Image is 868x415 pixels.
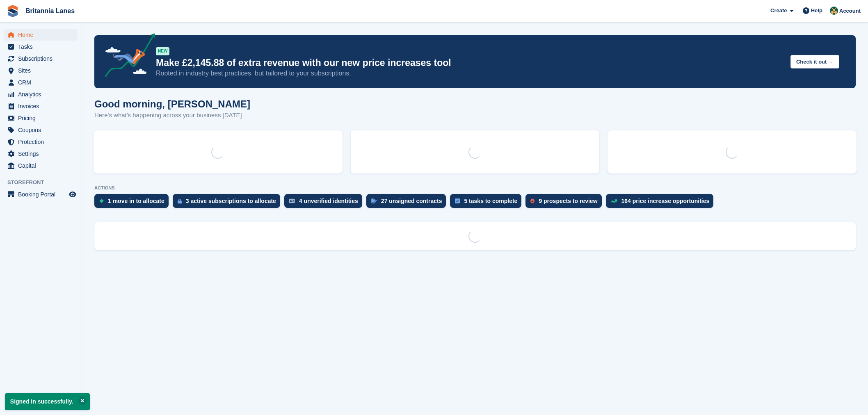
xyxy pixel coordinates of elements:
[539,198,597,204] div: 9 prospects to review
[606,194,718,212] a: 164 price increase opportunities
[178,198,182,204] img: active_subscription_to_allocate_icon-d502201f5373d7db506a760aba3b589e785aa758c864c3986d89f69b8ff3...
[94,194,173,212] a: 1 move in to allocate
[94,111,250,120] p: Here's what's happening across your business [DATE]
[4,160,78,171] a: menu
[18,89,67,100] span: Analytics
[790,55,839,68] button: Check it out →
[284,194,366,212] a: 4 unverified identities
[99,198,104,203] img: move_ins_to_allocate_icon-fdf77a2bb77ea45bf5b3d319d69a93e2d87916cf1d5bf7949dd705db3b84f3ca.svg
[18,29,67,41] span: Home
[811,7,822,15] span: Help
[4,41,78,52] a: menu
[4,89,78,100] a: menu
[4,53,78,64] a: menu
[770,7,787,15] span: Create
[381,198,442,204] div: 27 unsigned contracts
[94,185,856,191] p: ACTIONS
[4,29,78,41] a: menu
[450,194,525,212] a: 5 tasks to complete
[4,100,78,112] a: menu
[289,198,295,203] img: verify_identity-adf6edd0f0f0b5bbfe63781bf79b02c33cf7c696d77639b501bdc392416b5a36.svg
[18,124,67,136] span: Coupons
[156,69,784,78] p: Rooted in industry best practices, but tailored to your subscriptions.
[186,198,276,204] div: 3 active subscriptions to allocate
[464,198,517,204] div: 5 tasks to complete
[371,198,377,203] img: contract_signature_icon-13c848040528278c33f63329250d36e43548de30e8caae1d1a13099fd9432cc5.svg
[18,100,67,112] span: Invoices
[830,7,838,15] img: Nathan Kellow
[18,65,67,76] span: Sites
[611,199,617,203] img: price_increase_opportunities-93ffe204e8149a01c8c9dc8f82e8f89637d9d84a8eef4429ea346261dce0b2c0.svg
[22,4,78,18] a: Britannia Lanes
[98,33,155,80] img: price-adjustments-announcement-icon-8257ccfd72463d97f412b2fc003d46551f7dbcb40ab6d574587a9cd5c0d94...
[4,112,78,124] a: menu
[68,189,78,199] a: Preview store
[18,112,67,124] span: Pricing
[18,189,67,200] span: Booking Portal
[156,57,784,69] p: Make £2,145.88 of extra revenue with our new price increases tool
[94,98,250,109] h1: Good morning, [PERSON_NAME]
[18,136,67,148] span: Protection
[530,198,535,203] img: prospect-51fa495bee0391a8d652442698ab0144808aea92771e9ea1ae160a38d050c398.svg
[621,198,710,204] div: 164 price increase opportunities
[5,393,90,410] p: Signed in successfully.
[839,7,861,15] span: Account
[156,47,169,55] div: NEW
[525,194,605,212] a: 9 prospects to review
[4,189,78,200] a: menu
[4,77,78,88] a: menu
[299,198,358,204] div: 4 unverified identities
[18,148,67,160] span: Settings
[18,77,67,88] span: CRM
[18,53,67,64] span: Subscriptions
[4,65,78,76] a: menu
[18,41,67,52] span: Tasks
[4,148,78,160] a: menu
[455,198,460,203] img: task-75834270c22a3079a89374b754ae025e5fb1db73e45f91037f5363f120a921f8.svg
[4,124,78,136] a: menu
[108,198,164,204] div: 1 move in to allocate
[366,194,450,212] a: 27 unsigned contracts
[7,5,19,17] img: stora-icon-8386f47178a22dfd0bd8f6a31ec36ba5ce8667c1dd55bd0f319d3a0aa187defe.svg
[173,194,284,212] a: 3 active subscriptions to allocate
[7,178,82,187] span: Storefront
[18,160,67,171] span: Capital
[4,136,78,148] a: menu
